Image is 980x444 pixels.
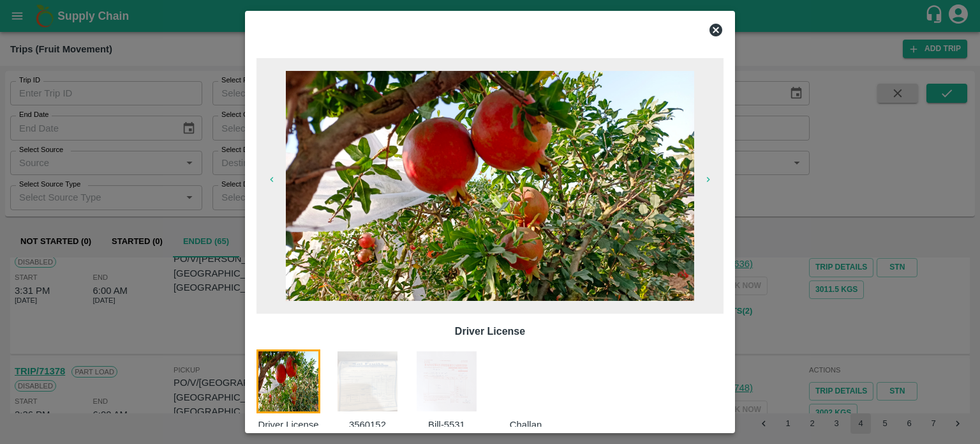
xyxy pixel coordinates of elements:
[415,349,479,413] img: https://app.vegrow.in/rails/active_storage/blobs/redirect/eyJfcmFpbHMiOnsiZGF0YSI6Mjc5MDgwMiwicHV...
[336,418,399,432] p: 3560152
[286,71,694,301] img: https://app.vegrow.in/rails/active_storage/blobs/redirect/eyJfcmFpbHMiOnsiZGF0YSI6MjI5NDY5NywicHV...
[267,324,713,339] p: Driver License
[256,349,320,413] img: https://app.vegrow.in/rails/active_storage/blobs/redirect/eyJfcmFpbHMiOnsiZGF0YSI6MjI5NDY5NywicHV...
[256,418,320,432] p: Driver License
[415,418,479,432] p: Bill-5531
[336,349,399,413] img: https://app.vegrow.in/rails/active_storage/blobs/redirect/eyJfcmFpbHMiOnsiZGF0YSI6MjMxNDIzOSwicHV...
